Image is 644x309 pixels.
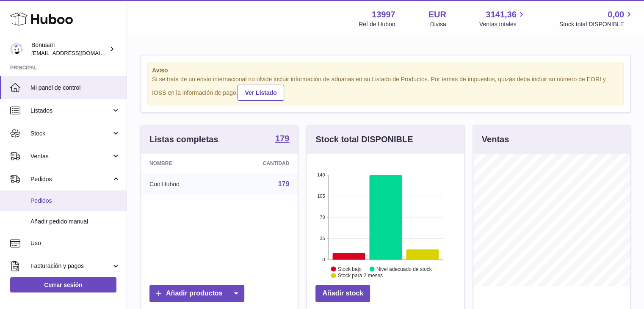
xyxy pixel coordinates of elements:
[30,152,111,160] span: Ventas
[338,273,383,279] text: Stock para 2 meses
[149,285,244,302] a: Añadir productos
[608,9,624,20] span: 0,00
[30,107,111,115] span: Listados
[320,236,325,241] text: 35
[30,218,120,226] span: Añadir pedido manual
[30,197,120,205] span: Pedidos
[30,262,111,270] span: Facturación y pagos
[152,66,619,74] strong: Aviso
[323,257,325,262] text: 0
[31,41,108,57] div: Bonusan
[152,75,619,101] div: Si se trata de un envío internacional no olvide incluir información de aduanas en su Listado de P...
[141,154,222,173] th: Nombre
[31,50,124,56] span: [EMAIL_ADDRESS][DOMAIN_NAME]
[559,20,634,28] span: Stock total DISPONIBLE
[338,266,362,272] text: Stock bajo
[30,130,111,138] span: Stock
[428,9,446,20] strong: EUR
[372,9,395,20] strong: 13997
[376,266,432,272] text: Nivel adecuado de stock
[275,134,289,144] a: 179
[30,239,120,247] span: Uso
[149,134,218,145] h3: Listas completas
[222,154,298,173] th: Cantidad
[315,285,370,302] a: Añadir stock
[559,9,634,28] a: 0,00 Stock total DISPONIBLE
[278,180,290,188] a: 179
[238,85,284,101] a: Ver Listado
[317,193,325,199] text: 105
[317,172,325,177] text: 140
[30,175,111,183] span: Pedidos
[10,43,23,55] img: info@bonusan.es
[430,20,446,28] div: Divisa
[479,9,526,28] a: 3141,36 Ventas totales
[10,277,116,292] a: Cerrar sesión
[315,134,413,145] h3: Stock total DISPONIBLE
[486,9,516,20] span: 3141,36
[30,84,120,92] span: Mi panel de control
[141,173,222,195] td: Con Huboo
[320,215,325,220] text: 70
[479,20,526,28] span: Ventas totales
[482,134,509,145] h3: Ventas
[275,134,289,143] strong: 179
[359,20,395,28] div: Ref de Huboo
